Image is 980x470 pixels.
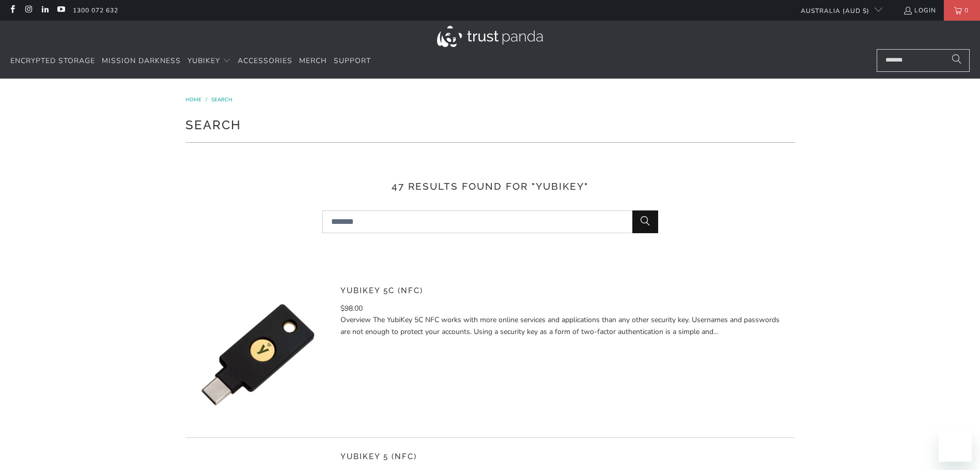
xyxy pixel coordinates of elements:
[299,49,327,73] a: Merch
[939,429,972,462] iframe: Button to launch messaging window
[8,6,17,14] a: Trust Panda Australia on Facebook
[903,5,936,16] a: Login
[24,6,33,14] a: Trust Panda Australia on Instagram
[322,210,658,233] input: Search...
[340,286,423,295] a: YubiKey 5C (NFC)
[206,96,207,103] span: /
[944,49,970,72] button: Search
[185,96,201,103] span: Home
[102,49,181,73] a: Mission Darkness
[632,210,658,233] button: Search
[211,96,232,103] a: Search
[40,6,49,14] a: Trust Panda Australia on LinkedIn
[56,6,65,14] a: Trust Panda Australia on YouTube
[340,452,417,461] a: YubiKey 5 (NFC)
[334,49,371,73] a: Support
[10,49,95,73] a: Encrypted Storage
[10,56,95,66] span: Encrypted Storage
[299,56,327,66] span: Merch
[340,314,787,338] p: Overview The YubiKey 5C NFC works with more online services and applications than any other secur...
[185,114,795,134] h1: Search
[238,56,292,66] span: Accessories
[102,56,181,66] span: Mission Darkness
[877,49,970,72] input: Search...
[238,49,292,73] a: Accessories
[340,304,363,313] span: $98.00
[437,26,543,47] img: Trust Panda Australia
[334,56,371,66] span: Support
[73,5,118,16] a: 1300 072 632
[185,282,330,427] img: YubiKey 5C (NFC)
[188,49,231,73] summary: YubiKey
[185,179,795,194] h3: 47 results found for "yubikey"
[185,96,203,103] a: Home
[188,56,220,66] span: YubiKey
[10,49,371,73] nav: Translation missing: en.navigation.header.main_nav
